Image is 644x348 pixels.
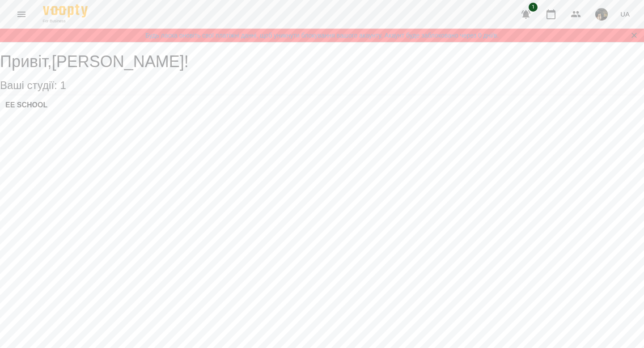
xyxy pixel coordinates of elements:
span: UA [620,9,630,19]
img: 5701ce26c8a38a6089bfb9008418fba1.jpg [595,8,608,21]
a: Будь ласка оновіть свої платіжні данні, щоб уникнути блокування вашого акаунту. Акаунт буде забло... [145,31,499,40]
a: EE SCHOOL [5,101,47,109]
button: Закрити сповіщення [628,29,640,42]
button: UA [617,6,633,22]
span: 1 [60,79,66,91]
button: Menu [11,4,32,25]
span: For Business [43,18,88,24]
span: 1 [529,3,538,12]
img: Voopty Logo [43,4,88,17]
